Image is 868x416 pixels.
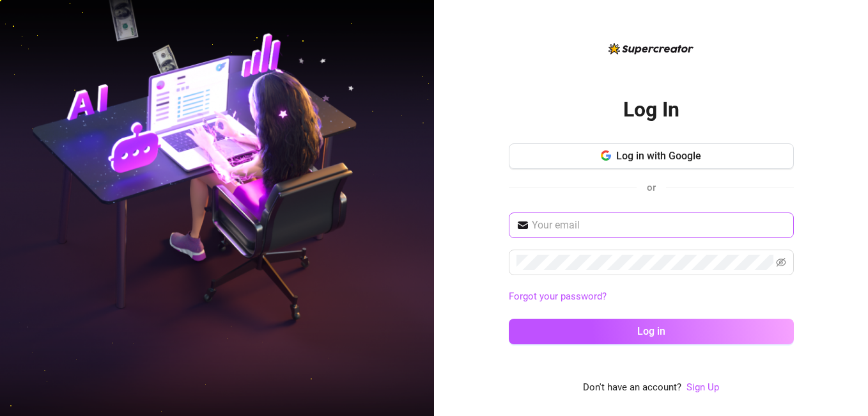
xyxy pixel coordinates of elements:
input: Your email [532,218,786,233]
a: Forgot your password? [509,289,794,305]
button: Log in [509,319,794,344]
button: Log in with Google [509,143,794,169]
span: Don't have an account? [583,380,681,396]
a: Sign Up [686,380,719,396]
a: Sign Up [686,381,719,393]
img: logo-BBDzfeDw.svg [608,43,694,54]
span: or [647,182,656,193]
span: eye-invisible [776,257,786,268]
span: Log in [637,325,665,337]
a: Forgot your password? [509,291,607,302]
span: Log in with Google [616,150,701,162]
h2: Log In [623,97,679,123]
